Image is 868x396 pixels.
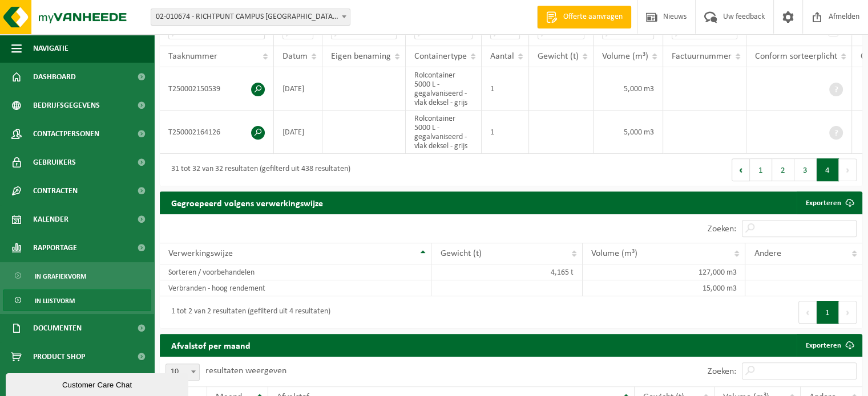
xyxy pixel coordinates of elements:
[583,264,745,280] td: 127,000 m3
[33,120,99,148] span: Contactpersonen
[33,177,78,205] span: Contracten
[817,158,839,181] button: 4
[6,371,191,396] iframe: chat widget
[33,205,68,234] span: Kalender
[839,158,857,181] button: Next
[282,52,308,61] span: Datum
[591,249,637,258] span: Volume (m³)
[160,264,431,280] td: Sorteren / voorbehandelen
[538,52,579,61] span: Gewicht (t)
[33,148,76,177] span: Gebruikers
[160,334,262,356] h2: Afvalstof per maand
[839,301,857,324] button: Next
[537,6,631,28] a: Offerte aanvragen
[35,266,86,287] span: In grafiekvorm
[406,111,482,154] td: Rolcontainer 5000 L - gegalvaniseerd - vlak deksel - grijs
[160,67,274,111] td: T250002150539
[755,52,837,61] span: Conform sorteerplicht
[168,52,217,61] span: Taaknummer
[151,9,350,26] span: 02-010674 - RICHTPUNT CAMPUS ZOTTEGEM - ZOTTEGEM
[594,111,663,154] td: 5,000 m3
[33,314,82,342] span: Documenten
[708,367,736,376] label: Zoeken:
[160,111,274,154] td: T250002164126
[560,11,625,23] span: Offerte aanvragen
[165,302,330,322] div: 1 tot 2 van 2 resultaten (gefilterd uit 4 resultaten)
[482,67,529,111] td: 1
[35,290,75,312] span: In lijstvorm
[33,234,77,262] span: Rapportage
[166,364,199,380] span: 10
[165,160,350,180] div: 31 tot 32 van 32 resultaten (gefilterd uit 438 resultaten)
[406,67,482,111] td: Rolcontainer 5000 L - gegalvaniseerd - vlak deksel - grijs
[3,265,151,287] a: In grafiekvorm
[490,52,514,61] span: Aantal
[33,91,100,120] span: Bedrijfsgegevens
[274,67,322,111] td: [DATE]
[602,52,648,61] span: Volume (m³)
[672,52,732,61] span: Factuurnummer
[165,364,200,381] span: 10
[797,334,861,357] a: Exporteren
[160,191,334,214] h2: Gegroepeerd volgens verwerkingswijze
[772,158,794,181] button: 2
[431,264,582,280] td: 4,165 t
[594,67,663,111] td: 5,000 m3
[794,158,817,181] button: 3
[151,9,350,25] span: 02-010674 - RICHTPUNT CAMPUS ZOTTEGEM - ZOTTEGEM
[33,342,85,371] span: Product Shop
[482,111,529,154] td: 1
[331,52,391,61] span: Eigen benaming
[797,191,861,214] a: Exporteren
[817,301,839,324] button: 1
[750,158,772,181] button: 1
[33,34,68,63] span: Navigatie
[440,249,481,258] span: Gewicht (t)
[798,301,817,324] button: Previous
[583,280,745,296] td: 15,000 m3
[414,52,467,61] span: Containertype
[708,224,736,234] label: Zoeken:
[160,280,431,296] td: Verbranden - hoog rendement
[754,249,781,258] span: Andere
[168,249,233,258] span: Verwerkingswijze
[274,111,322,154] td: [DATE]
[732,158,750,181] button: Previous
[33,63,76,91] span: Dashboard
[3,289,151,311] a: In lijstvorm
[205,366,286,375] label: resultaten weergeven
